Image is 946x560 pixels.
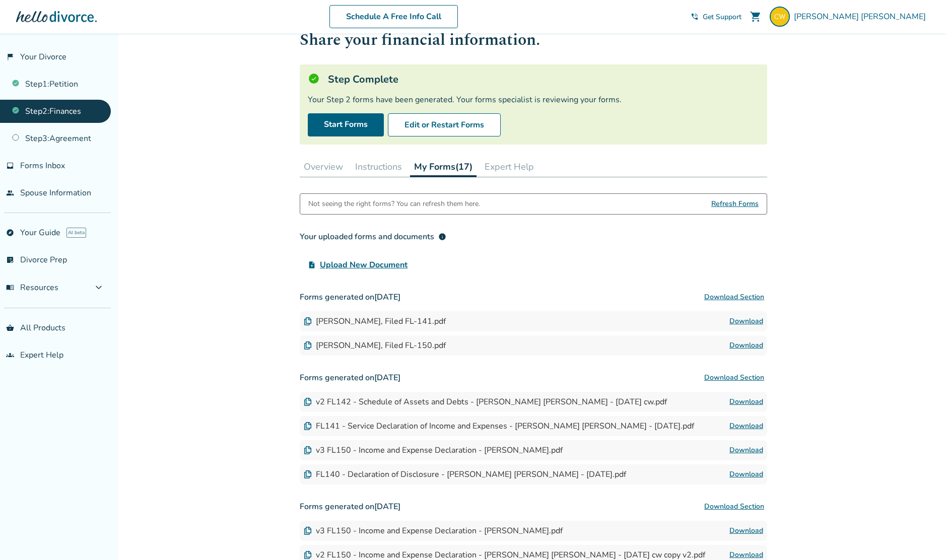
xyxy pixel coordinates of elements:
[729,396,763,408] a: Download
[66,228,86,238] span: AI beta
[6,162,14,170] span: inbox
[304,421,694,432] div: FL141 - Service Declaration of Income and Expenses - [PERSON_NAME] [PERSON_NAME] - [DATE].pdf
[300,157,347,177] button: Overview
[329,5,458,28] a: Schedule A Free Info Call
[750,11,762,23] span: shopping_cart
[304,396,667,407] div: v2 FL142 - Schedule of Assets and Debts - [PERSON_NAME] [PERSON_NAME] - [DATE] cw.pdf
[320,259,408,271] span: Upload New Document
[701,368,767,388] button: Download Section
[6,53,14,61] span: flag_2
[481,157,538,177] button: Expert Help
[438,233,446,241] span: info
[308,261,316,269] span: upload_file
[701,497,767,517] button: Download Section
[304,551,312,559] img: Document
[729,339,763,352] a: Download
[304,446,312,454] img: Document
[308,194,480,214] div: Not seeing the right forms? You can refresh them here.
[300,28,767,52] h1: Share your financial information.
[20,160,65,171] span: Forms Inbox
[388,113,501,136] button: Edit or Restart Forms
[300,497,767,517] h3: Forms generated on [DATE]
[701,287,767,307] button: Download Section
[328,73,398,86] h5: Step Complete
[703,12,741,22] span: Get Support
[304,317,312,325] img: Document
[308,94,759,105] div: Your Step 2 forms have been generated. Your forms specialist is reviewing your forms.
[300,287,767,307] h3: Forms generated on [DATE]
[770,7,790,27] img: Christopher Wagner
[300,231,446,243] div: Your uploaded forms and documents
[6,351,14,359] span: groups
[6,284,14,292] span: menu_book
[304,470,312,478] img: Document
[304,445,563,456] div: v3 FL150 - Income and Expense Declaration - [PERSON_NAME].pdf
[304,340,446,351] div: [PERSON_NAME], Filed FL-150.pdf
[304,525,563,536] div: v3 FL150 - Income and Expense Declaration - [PERSON_NAME].pdf
[304,341,312,349] img: Document
[794,11,930,22] span: [PERSON_NAME] [PERSON_NAME]
[691,13,699,21] span: phone_in_talk
[729,468,763,480] a: Download
[896,512,946,560] iframe: Chat Widget
[304,422,312,430] img: Document
[729,444,763,456] a: Download
[304,398,312,406] img: Document
[304,527,312,535] img: Document
[6,229,14,237] span: explore
[300,368,767,388] h3: Forms generated on [DATE]
[93,282,105,294] span: expand_more
[308,113,384,136] a: Start Forms
[729,315,763,327] a: Download
[729,420,763,432] a: Download
[6,256,14,264] span: list_alt_check
[6,282,58,293] span: Resources
[304,316,446,327] div: [PERSON_NAME], Filed FL-141.pdf
[6,189,14,197] span: people
[711,194,759,214] span: Refresh Forms
[6,324,14,332] span: shopping_basket
[691,12,741,22] a: phone_in_talkGet Support
[729,525,763,537] a: Download
[410,157,477,177] button: My Forms(17)
[304,469,626,480] div: FL140 - Declaration of Disclosure - [PERSON_NAME] [PERSON_NAME] - [DATE].pdf
[351,157,406,177] button: Instructions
